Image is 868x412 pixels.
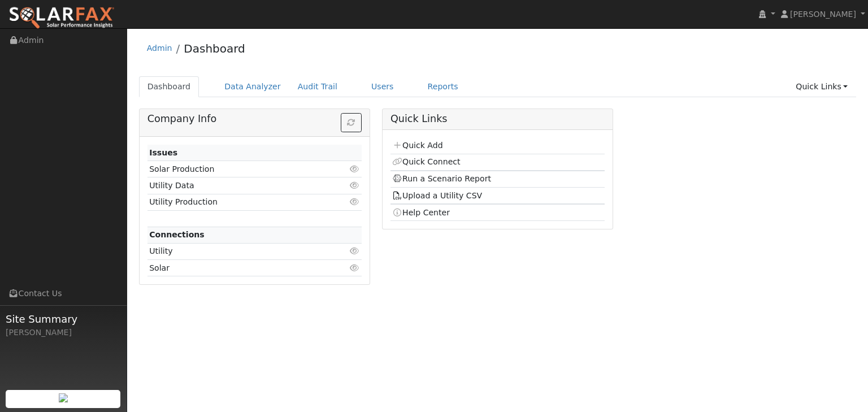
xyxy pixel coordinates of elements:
img: retrieve [59,393,68,402]
a: Quick Links [787,76,856,97]
strong: Connections [149,230,205,239]
a: Reports [419,76,467,97]
a: Quick Add [392,141,442,150]
strong: Issues [149,148,177,157]
i: Click to view [350,181,360,189]
a: Audit Trail [289,76,346,97]
span: [PERSON_NAME] [790,10,856,19]
i: Click to view [350,165,360,173]
h5: Company Info [147,113,362,125]
a: Help Center [392,208,450,217]
td: Utility Data [147,177,327,194]
i: Click to view [350,264,360,272]
a: Upload a Utility CSV [392,191,482,200]
a: Dashboard [139,76,199,97]
td: Solar [147,260,327,276]
a: Run a Scenario Report [392,174,491,183]
div: [PERSON_NAME] [6,327,121,339]
td: Utility Production [147,194,327,210]
a: Quick Connect [392,157,460,166]
i: Click to view [350,247,360,255]
a: Users [363,76,402,97]
h5: Quick Links [390,113,605,125]
a: Dashboard [184,42,245,55]
td: Solar Production [147,161,327,177]
i: Click to view [350,198,360,206]
td: Utility [147,243,327,259]
span: Site Summary [6,311,121,327]
a: Data Analyzer [216,76,289,97]
img: SolarFax [8,6,115,30]
a: Admin [147,44,172,53]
